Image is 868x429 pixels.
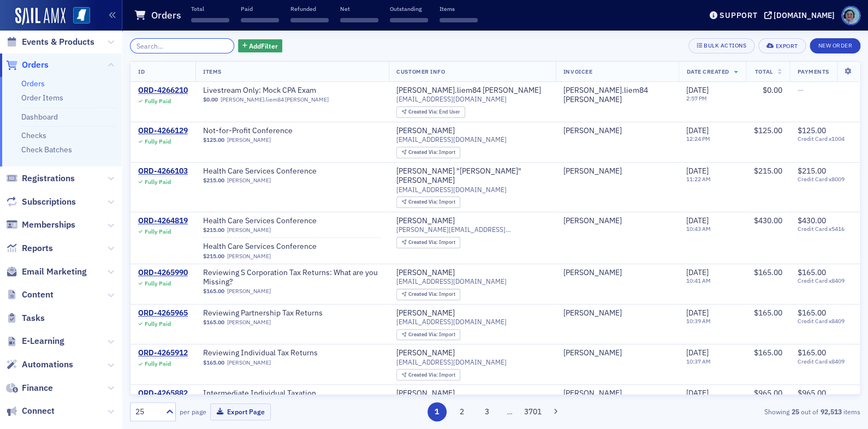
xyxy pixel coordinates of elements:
a: Content [6,289,53,301]
span: Customer Info [396,68,445,75]
div: ORD-4266103 [138,166,188,176]
button: 1 [427,402,447,421]
img: SailAMX [73,7,90,24]
a: [PERSON_NAME] "[PERSON_NAME]" [PERSON_NAME] [396,166,548,186]
button: 3 [477,402,496,421]
a: ORD-4265990 [138,268,188,278]
time: 11:22 AM [686,175,711,183]
span: — [797,85,803,95]
span: Created Via : [408,148,439,156]
p: Items [439,5,478,13]
span: $215.00 [203,227,224,234]
a: Health Care Services Conference [203,242,341,252]
span: $430.00 [753,216,782,225]
span: ‌ [390,18,428,22]
div: Fully Paid [145,280,171,287]
span: Health Care Services Conference [203,216,341,226]
div: Export [775,43,798,49]
a: Tasks [6,312,45,324]
span: $430.00 [797,216,825,225]
span: Automations [22,359,73,371]
span: Date Created [686,68,729,75]
div: [DOMAIN_NAME] [774,10,835,20]
span: [EMAIL_ADDRESS][DOMAIN_NAME] [396,135,507,144]
a: [PERSON_NAME] [227,253,271,260]
a: Email Marketing [6,266,87,278]
div: [PERSON_NAME] [396,348,455,358]
input: Search… [130,38,234,53]
span: Content [22,289,53,301]
p: Net [340,5,378,13]
span: $125.00 [797,126,825,135]
a: Livestream Only: Mock CPA Exam [203,86,341,96]
a: [PERSON_NAME] [396,389,455,398]
div: ORD-4265965 [138,308,188,318]
a: Order Items [21,93,63,103]
a: Reviewing Partnership Tax Returns [203,308,341,318]
div: Bulk Actions [704,43,746,49]
a: ORD-4266129 [138,126,188,136]
strong: 92,513 [818,407,843,416]
span: Subscriptions [22,196,76,208]
a: [PERSON_NAME].liem84 [PERSON_NAME] [396,86,541,96]
span: … [502,407,517,416]
div: ORD-4266210 [138,86,188,96]
button: Export [758,38,806,53]
div: Import [408,240,455,246]
p: Outstanding [390,5,428,13]
span: Items [203,68,222,75]
time: 10:41 AM [686,277,711,284]
a: New Order [810,40,860,50]
span: nelly.liem84 Mariani [563,86,671,105]
span: Reviewing Individual Tax Returns [203,348,341,358]
a: [PERSON_NAME] [563,166,622,176]
span: $165.00 [753,348,782,357]
p: Refunded [290,5,329,13]
span: Created Via : [408,290,439,297]
a: [PERSON_NAME] [563,216,622,226]
a: E-Learning [6,335,64,347]
span: Credit Card x8409 [797,318,852,325]
span: Reports [22,242,53,254]
span: $165.00 [797,348,825,357]
a: [PERSON_NAME] [563,126,622,136]
span: $165.00 [203,359,224,366]
span: $0.00 [203,96,218,103]
span: Invoicee [563,68,592,75]
a: Health Care Services Conference [203,166,341,176]
span: Created Via : [408,331,439,338]
span: $965.00 [753,388,782,398]
span: Linden Potts [563,126,671,136]
span: Martha Moss [563,268,671,278]
span: Memberships [22,219,75,231]
div: Created Via: Import [396,369,460,380]
a: [PERSON_NAME].liem84 [PERSON_NAME] [563,86,671,105]
span: [DATE] [686,85,709,95]
span: Not-for-Profit Conference [203,126,341,136]
a: [PERSON_NAME] [227,319,271,326]
span: Mallory Ginn [563,216,671,226]
div: Support [720,10,757,20]
span: [DATE] [686,308,709,318]
span: [DATE] [686,166,709,176]
span: $165.00 [753,308,782,318]
a: [PERSON_NAME].liem84 [PERSON_NAME] [221,96,329,103]
span: $215.00 [753,166,782,176]
span: [EMAIL_ADDRESS][DOMAIN_NAME] [396,95,507,103]
span: Madison McGuire [563,389,671,398]
div: End User [408,109,460,115]
a: Memberships [6,219,75,231]
a: [PERSON_NAME] [563,348,622,358]
div: Created Via: Import [396,196,460,208]
a: Checks [21,130,46,140]
span: $125.00 [753,126,782,135]
div: Import [408,199,455,205]
a: [PERSON_NAME] [227,359,271,366]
